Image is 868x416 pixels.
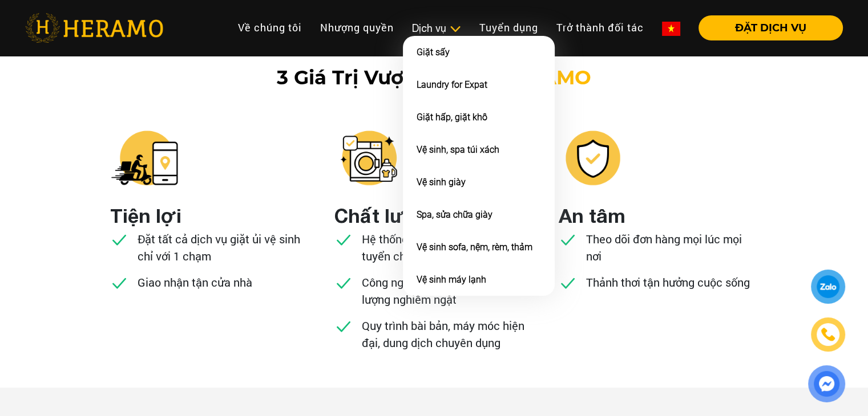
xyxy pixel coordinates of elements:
a: Trở thành đối tác [547,15,653,40]
img: subToggleIcon [449,23,461,35]
a: Vệ sinh giày [417,177,466,187]
a: Vệ sinh máy lạnh [417,274,486,285]
a: Spa, sửa chữa giày [417,209,492,220]
img: checked.svg [559,274,577,292]
div: Dịch vụ [412,21,461,36]
a: Vệ sinh sofa, nệm, rèm, thảm [417,242,532,252]
p: Quy trình bài bản, máy móc hiện đại, dung dịch chuyên dụng [362,317,534,351]
a: Về chúng tôi [229,15,311,40]
p: Thảnh thơi tận hưởng cuộc sống [586,274,750,291]
img: checked.svg [110,230,128,248]
li: An tâm [559,201,625,230]
img: checked.svg [110,274,128,292]
p: Hệ thống đối tác hàng đầu được tuyển chọn nghiêm ngặt [362,230,534,264]
a: Nhượng quyền [311,15,403,40]
img: checked.svg [334,230,353,248]
a: Tuyển dụng [470,15,547,40]
a: Giặt hấp, giặt khô [417,112,487,123]
img: heramo-giat-hap-giat-kho-tien-loi [110,124,179,192]
h1: 3 Giá Trị Vượt Trội của [116,66,753,89]
a: Giặt sấy [417,47,450,58]
img: checked.svg [334,317,353,335]
a: phone-icon [813,319,843,350]
a: Vệ sinh, spa túi xách [417,144,499,155]
img: phone-icon [822,328,835,341]
p: Giao nhận tận cửa nhà [138,274,252,291]
a: Laundry for Expat [417,79,487,90]
img: heramo-logo.png [25,13,163,43]
img: vn-flag.png [662,22,680,36]
li: Chất lượng [334,201,445,230]
img: heramo-giat-hap-giat-kho-chat-luong [334,124,403,192]
img: heramo-giat-hap-giat-kho-an-tam [559,124,627,192]
a: ĐẶT DỊCH VỤ [689,23,843,33]
p: Công nghệ 5 bước kiểm soát chất lượng nghiêm ngặt [362,274,534,308]
p: Đặt tất cả dịch vụ giặt ủi vệ sinh chỉ với 1 chạm [138,230,310,264]
li: Tiện lợi [110,201,181,230]
p: Theo dõi đơn hàng mọi lúc mọi nơi [586,230,758,264]
img: checked.svg [559,230,577,248]
img: checked.svg [334,274,353,292]
button: ĐẶT DỊCH VỤ [699,15,843,40]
